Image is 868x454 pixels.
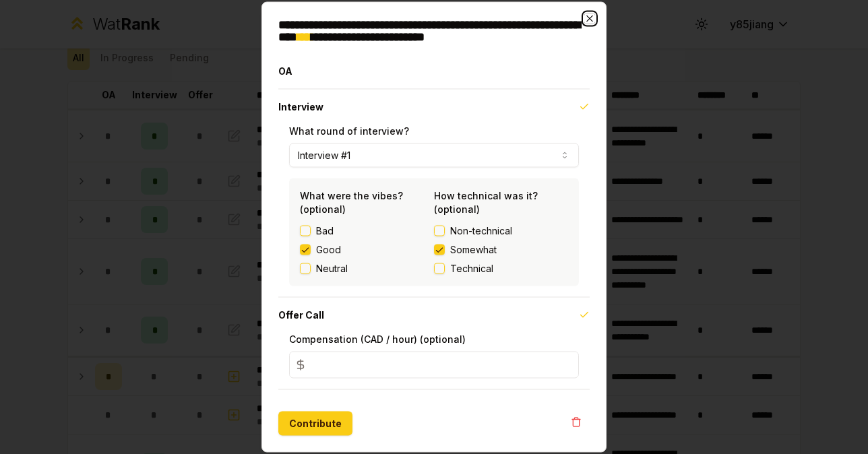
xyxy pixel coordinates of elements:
button: Interview [278,90,590,125]
button: OA [278,54,590,89]
div: Offer Call [278,333,590,389]
span: Non-technical [450,224,512,238]
button: Somewhat [434,245,445,255]
label: Compensation (CAD / hour) (optional) [289,333,466,345]
button: Offer Call [278,298,590,333]
label: What round of interview? [289,125,409,137]
span: Somewhat [450,243,497,257]
label: Neutral [316,262,348,275]
div: Interview [278,125,590,297]
label: Good [316,243,341,257]
button: Technical [434,263,445,274]
label: How technical was it? (optional) [434,190,538,215]
span: Technical [450,262,493,275]
button: Non-technical [434,226,445,236]
button: Contribute [278,412,352,436]
label: Bad [316,224,334,238]
label: What were the vibes? (optional) [300,190,403,215]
